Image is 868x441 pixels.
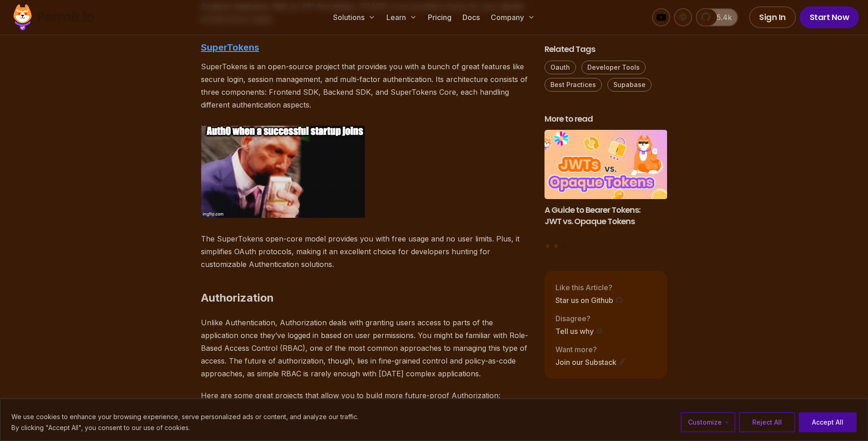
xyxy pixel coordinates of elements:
a: 5.4k [696,8,738,26]
li: 3 of 3 [544,130,668,239]
p: We use cookies to enhance your browsing experience, serve personalized ads or content, and analyz... [11,411,359,422]
button: Accept All [799,412,857,432]
a: Developer Tools [581,61,646,74]
h2: Related Tags [544,44,668,55]
p: Want more? [555,344,627,355]
a: Join our Substack [555,357,627,368]
a: Start Now [800,6,859,28]
span: 5.4k [711,12,732,23]
button: Solutions [329,8,379,26]
button: Go to slide 1 [546,244,550,248]
p: Disagree? [555,313,604,324]
p: By clicking "Accept All", you consent to our use of cookies. [11,422,359,433]
a: Pricing [424,8,455,26]
button: Learn [383,8,421,26]
h2: More to read [544,113,668,125]
div: Posts [544,130,668,250]
a: Docs [459,8,483,26]
img: A Guide to Bearer Tokens: JWT vs. Opaque Tokens [544,130,668,200]
p: Like this Article? [555,282,623,293]
a: SuperTokens [201,42,259,53]
button: Company [487,8,539,26]
a: Star us on Github [555,295,623,306]
p: SuperTokens is an open-source project that provides you with a bunch of great features like secur... [201,60,530,111]
a: Oauth [544,61,576,74]
p: Here are some great projects that allow you to build more future-proof Authorization: [201,389,530,402]
img: 88f4w9.gif [201,126,365,218]
button: Customize [681,412,735,432]
p: The SuperTokens open-core model provides you with free usage and no user limits. Plus, it simplif... [201,232,530,271]
h3: A Guide to Bearer Tokens: JWT vs. Opaque Tokens [544,205,668,227]
button: Reject All [739,412,795,432]
strong: Authorization [201,291,274,304]
a: A Guide to Bearer Tokens: JWT vs. Opaque TokensA Guide to Bearer Tokens: JWT vs. Opaque Tokens [544,130,668,239]
a: Best Practices [544,78,602,92]
a: Supabase [607,78,652,92]
p: Unlike Authentication, Authorization deals with granting users access to parts of the application... [201,316,530,380]
a: Tell us why [555,326,604,337]
button: Go to slide 3 [562,244,566,248]
a: Sign In [749,6,796,28]
img: Permit logo [9,2,98,33]
button: Go to slide 2 [554,244,558,248]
